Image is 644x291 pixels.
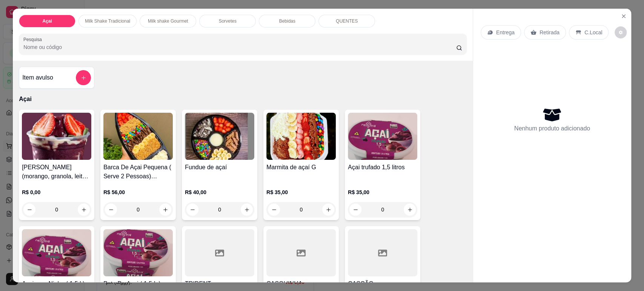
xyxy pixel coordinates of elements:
h4: [PERSON_NAME] (morango, granola, leite condensado) [22,163,91,181]
p: Açai [19,95,467,104]
h4: Item avulso [22,73,53,82]
img: product-image [103,229,173,276]
p: R$ 35,00 [348,188,417,196]
input: Pesquisa [23,43,456,51]
p: C.Local [584,29,602,36]
button: decrease-product-quantity [268,204,280,216]
p: Sorvetes [219,18,237,24]
p: Entrega [496,29,515,36]
p: Milk shake Gourmet [148,18,188,24]
p: Retirada [539,29,559,36]
p: Milk Shake Tradicional [85,18,130,24]
button: decrease-product-quantity [349,204,361,216]
img: product-image [348,113,417,160]
p: R$ 40,00 [185,188,254,196]
h4: Açai com Ninho ( 1,5 l ) [22,279,91,288]
button: increase-product-quantity [322,204,334,216]
p: Bebidas [279,18,295,24]
h4: CASÇÃO [348,279,417,288]
button: increase-product-quantity [404,204,416,216]
h4: CASQUINHA [266,279,336,288]
button: decrease-product-quantity [105,204,117,216]
p: R$ 0,00 [22,188,91,196]
label: Pesquisa [23,36,45,43]
img: product-image [22,229,91,276]
h4: Fundue de açaí [185,163,254,172]
h4: Marmita de açaí G [266,163,336,172]
button: Close [618,10,630,22]
p: Açai [42,18,52,24]
button: increase-product-quantity [241,204,253,216]
img: product-image [266,113,336,160]
img: product-image [22,113,91,160]
img: product-image [103,113,173,160]
button: decrease-product-quantity [615,26,627,38]
img: product-image [185,113,254,160]
h4: Barca De Açai Pequena ( Serve 2 Pessoas) Banana,Nutella, Granola,Leite Condensa [103,163,173,181]
button: add-separate-item [76,70,91,85]
button: decrease-product-quantity [186,204,198,216]
h4: Pote De Açai ( 1,5 L ) [103,279,173,288]
button: increase-product-quantity [159,204,171,216]
p: R$ 35,00 [266,188,336,196]
p: Nenhum produto adicionado [514,124,590,133]
p: R$ 56,00 [103,188,173,196]
p: QUENTES [336,18,358,24]
h4: Açai trufado 1,5 litros [348,163,417,172]
h4: TRIDENT [185,279,254,288]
